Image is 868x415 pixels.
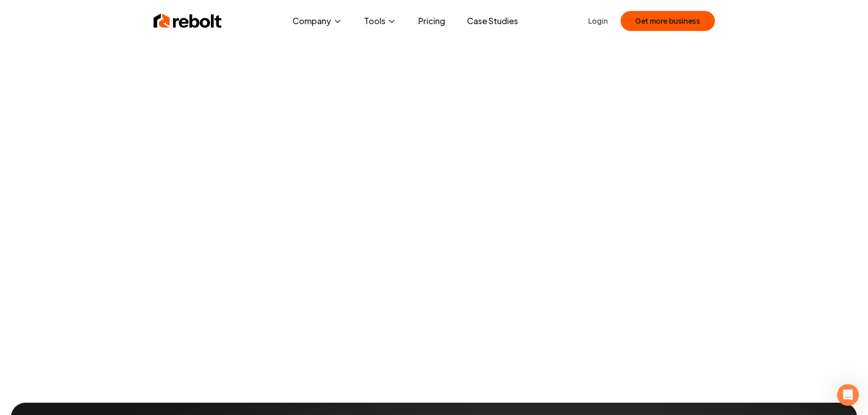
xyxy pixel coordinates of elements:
a: Case Studies [460,12,525,30]
a: Login [588,15,608,26]
img: Rebolt Logo [154,12,222,30]
button: Get more business [621,11,714,31]
a: Pricing [411,12,452,30]
iframe: Intercom live chat [837,384,859,406]
button: Tools [357,12,404,30]
button: Company [285,12,349,30]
